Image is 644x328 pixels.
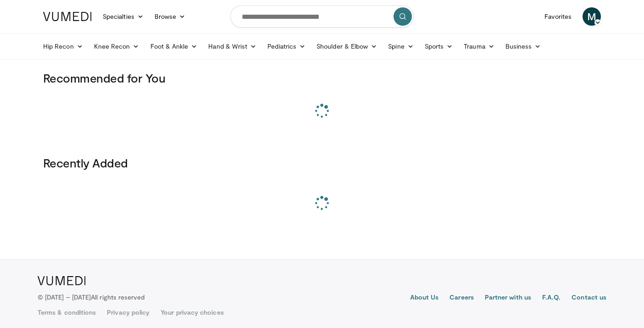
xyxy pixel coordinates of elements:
a: About Us [410,293,439,304]
a: Hip Recon [38,37,89,56]
a: Specialties [97,7,149,26]
p: © [DATE] – [DATE] [38,293,145,302]
a: Pediatrics [262,37,311,56]
a: Privacy policy [107,308,150,317]
img: VuMedi Logo [43,12,92,21]
a: M [583,7,601,26]
a: Trauma [458,37,500,56]
a: Favorites [539,7,577,26]
img: VuMedi Logo [38,276,86,285]
a: Your privacy choices [161,308,223,317]
h3: Recommended for You [43,71,601,85]
h3: Recently Added [43,156,601,170]
a: Spine [383,37,419,56]
a: Careers [450,293,474,304]
a: Business [500,37,547,56]
a: Partner with us [485,293,531,304]
a: Foot & Ankle [145,37,203,56]
a: Contact us [572,293,606,304]
a: Terms & conditions [38,308,96,317]
a: F.A.Q. [542,293,561,304]
a: Sports [419,37,459,56]
a: Browse [149,7,191,26]
input: Search topics, interventions [230,6,414,28]
span: All rights reserved [91,293,144,301]
a: Shoulder & Elbow [311,37,383,56]
a: Knee Recon [89,37,145,56]
a: Hand & Wrist [203,37,262,56]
